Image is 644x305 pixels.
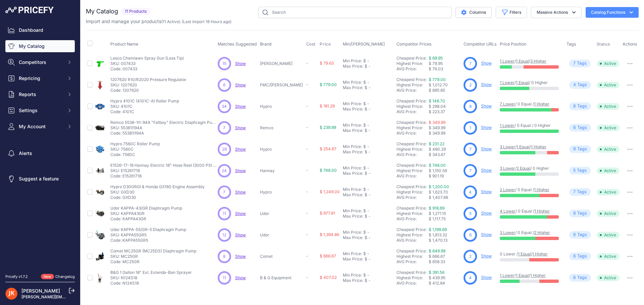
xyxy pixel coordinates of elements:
[260,104,304,109] p: Hypro
[534,187,549,192] a: 1 Higher
[429,77,446,82] a: $ 779.00
[5,72,75,84] button: Repricing
[110,152,160,157] p: Code: 7560C
[429,66,461,72] div: $ 76.03
[343,106,363,112] div: Max Price:
[235,232,246,237] a: Show
[396,131,429,136] div: AVG Price:
[530,59,546,64] a: 3 Higher
[500,59,515,64] a: 1 Lower
[569,188,591,196] span: Tag
[343,192,363,198] div: Max Price:
[110,206,182,211] p: Udor KAPPA-43/GR Diaphragm Pump
[343,42,385,47] span: Min/[PERSON_NAME]
[19,123,63,130] span: My Account
[110,184,205,189] p: Hypro D30GRGI & Honda GX160 Engine Assembly
[235,275,246,280] a: Show
[19,75,63,82] span: Repricing
[500,187,559,193] p: / 0 Equal /
[235,82,246,87] span: Show
[367,128,371,133] div: -
[260,168,304,173] p: Hannay
[569,167,591,174] span: Tag
[365,149,367,155] div: $
[366,144,369,149] div: -
[367,192,371,198] div: -
[5,40,75,52] a: My Catalog
[396,141,427,146] a: Cheapest Price:
[260,147,304,152] p: Hypro
[320,168,337,173] span: $ 748.00
[306,82,308,87] span: -
[469,103,472,109] span: 8
[396,82,429,88] div: Highest Price:
[396,184,427,189] a: Cheapest Price:
[5,173,75,185] a: Suggest a feature
[500,123,515,128] a: 1 Lower
[260,61,304,66] p: [PERSON_NAME]
[223,211,226,217] span: 11
[396,109,429,115] div: AVG Price:
[585,210,587,217] span: s
[597,82,620,88] span: Active
[320,42,332,47] button: Price
[343,64,363,69] div: Max Price:
[363,58,366,64] div: $
[481,103,492,108] a: Show
[586,7,639,18] button: Catalog Functions
[530,273,546,278] a: 1 Higher
[500,209,559,214] p: / 0 Equal /
[110,66,184,72] p: Code: 007433
[235,189,246,195] a: Show
[306,189,308,194] span: -
[343,85,363,90] div: Max Price:
[366,58,369,64] div: -
[260,125,304,131] p: Remco
[569,124,591,132] span: Tag
[500,80,515,85] a: 1 Lower
[366,101,369,106] div: -
[110,82,186,88] p: SKU: 1207620
[534,101,549,106] a: 1 Higher
[597,189,620,196] span: Active
[343,80,362,85] div: Min Price:
[396,248,427,253] a: Cheapest Price:
[481,82,492,87] a: Show
[223,82,225,88] span: 6
[366,208,369,214] div: -
[500,42,526,47] span: Price Position
[531,7,582,18] button: Massive Actions
[320,211,335,216] span: $ 977.81
[367,106,371,112] div: -
[343,171,363,176] div: Max Price:
[366,165,369,171] div: -
[320,146,336,151] span: $ 254.67
[429,56,443,61] a: $ 69.95
[306,211,308,216] span: -
[396,147,429,152] div: Highest Price:
[585,103,587,109] span: s
[218,42,257,47] span: Matches Suggested
[469,168,472,174] span: 7
[597,103,620,110] span: Active
[597,167,620,174] span: Active
[469,211,472,217] span: 5
[110,195,205,200] p: Code: GXD30
[363,80,366,85] div: $
[343,144,362,149] div: Min Price:
[470,125,471,131] span: 1
[469,189,472,195] span: 4
[518,251,531,256] a: 1 Equal
[86,18,231,25] p: Import and manage your products
[306,61,308,66] span: -
[235,125,246,130] span: Show
[365,128,367,133] div: $
[19,107,63,114] span: Settings
[500,166,559,171] p: / / 0 Higher
[121,8,151,15] span: 11 Products
[235,61,246,66] span: Show
[429,184,449,189] a: $ 1,200.00
[429,189,448,195] span: $ 1,623.70
[455,7,492,18] button: Columns
[235,104,246,109] span: Show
